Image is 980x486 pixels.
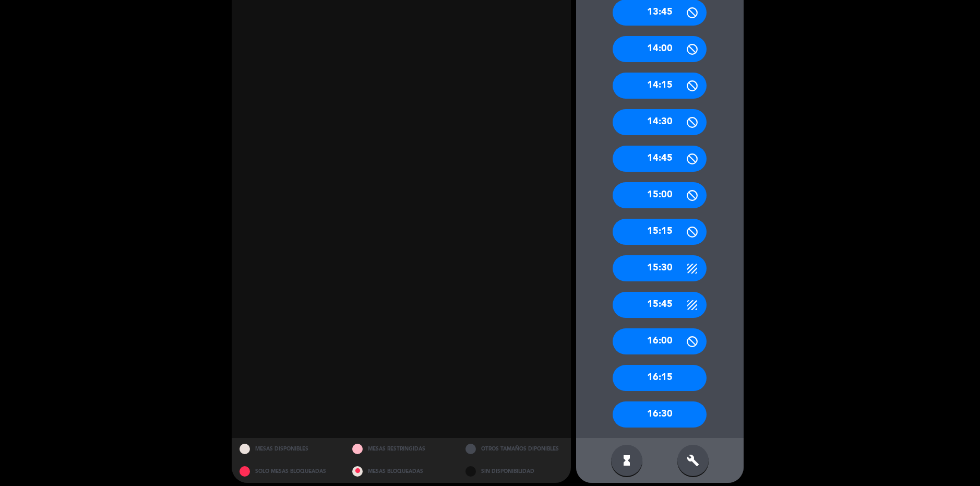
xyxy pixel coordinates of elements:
[613,401,707,428] div: 16:30
[613,365,707,391] div: 16:15
[458,460,571,483] div: SIN DISPONIBILIDAD
[687,454,699,467] i: build
[613,328,707,354] div: 16:00
[458,438,571,460] div: OTROS TAMAÑOS DIPONIBLES
[613,255,707,281] div: 15:30
[620,454,633,467] i: hourglass_full
[613,182,707,208] div: 15:00
[613,109,707,135] div: 14:30
[613,292,707,318] div: 15:45
[613,36,707,62] div: 14:00
[613,73,707,99] div: 14:15
[344,460,458,483] div: MESAS BLOQUEADAS
[232,460,345,483] div: SOLO MESAS BLOQUEADAS
[344,438,458,460] div: MESAS RESTRINGIDAS
[613,219,707,245] div: 15:15
[613,146,707,172] div: 14:45
[232,438,345,460] div: MESAS DISPONIBLES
